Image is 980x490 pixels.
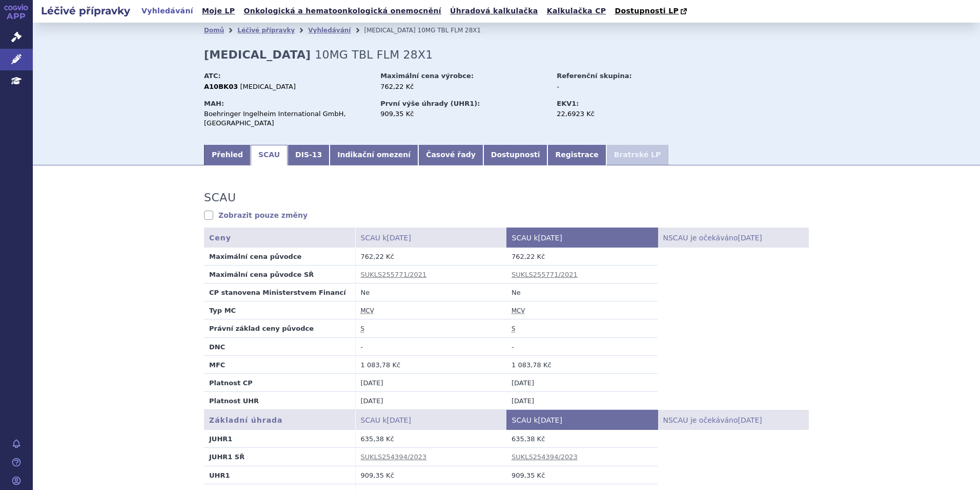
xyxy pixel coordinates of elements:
[355,355,506,373] td: 1 083,78 Kč
[538,416,562,424] span: [DATE]
[544,4,609,18] a: Kalkulačka CP
[387,416,411,424] span: [DATE]
[506,284,658,301] td: Ne
[204,228,355,248] th: Ceny
[355,337,506,355] td: -
[288,145,330,165] a: DIS-13
[506,392,658,410] td: [DATE]
[447,4,541,18] a: Úhradová kalkulačka
[512,271,578,278] a: SUKLS255771/2021
[506,248,658,266] td: 762,22 Kč
[418,145,483,165] a: Časové řady
[512,307,525,315] abbr: maximální cena výrobce
[204,109,371,128] div: Boehringer Ingelheim International GmbH, [GEOGRAPHIC_DATA]
[483,145,548,165] a: Dostupnosti
[209,325,314,332] strong: Právní základ ceny původce
[355,466,506,484] td: 909,35 Kč
[557,100,579,107] strong: EKV1:
[209,253,301,260] strong: Maximální cena původce
[557,72,631,80] strong: Referenční skupina:
[538,234,562,242] span: [DATE]
[557,82,672,91] div: -
[209,343,225,351] strong: DNC
[251,145,288,165] a: SCAU
[547,145,606,165] a: Registrace
[361,271,427,278] a: SUKLS255771/2021
[204,100,224,107] strong: MAH:
[355,374,506,392] td: [DATE]
[355,410,506,430] th: SCAU k
[355,248,506,266] td: 762,22 Kč
[204,191,236,204] h3: SCAU
[380,72,474,80] strong: Maximální cena výrobce:
[506,466,658,484] td: 909,35 Kč
[380,82,547,91] div: 762,22 Kč
[361,453,427,461] a: SUKLS254394/2023
[209,472,230,479] strong: UHR1
[506,374,658,392] td: [DATE]
[355,430,506,448] td: 635,38 Kč
[204,27,224,34] a: Domů
[418,27,481,34] span: 10MG TBL FLM 28X1
[237,27,295,34] a: Léčivé přípravky
[308,27,351,34] a: Vyhledávání
[611,4,692,18] a: Dostupnosti LP
[380,109,547,119] div: 909,35 Kč
[361,325,364,333] abbr: stanovena nebo změněna ve správním řízení podle zákona č. 48/1997 Sb. ve znění účinném od 1.1.2008
[330,145,418,165] a: Indikační omezení
[138,4,196,18] a: Vyhledávání
[209,435,232,443] strong: JUHR1
[209,379,253,387] strong: Platnost CP
[209,453,244,461] strong: JUHR1 SŘ
[209,307,236,314] strong: Typ MC
[209,361,225,369] strong: MFC
[387,234,411,242] span: [DATE]
[506,228,658,248] th: SCAU k
[209,271,314,278] strong: Maximální cena původce SŘ
[506,430,658,448] td: 635,38 Kč
[361,307,374,315] abbr: maximální cena výrobce
[506,355,658,373] td: 1 083,78 Kč
[240,4,444,18] a: Onkologická a hematoonkologická onemocnění
[658,228,809,248] th: NSCAU je očekáváno
[738,234,762,242] span: [DATE]
[512,325,515,333] abbr: stanovena nebo změněna ve správním řízení podle zákona č. 48/1997 Sb. ve znění účinném od 1.1.2008
[355,284,506,301] td: Ne
[33,4,138,18] h2: Léčivé přípravky
[204,72,221,80] strong: ATC:
[512,453,578,461] a: SUKLS254394/2023
[506,410,658,430] th: SCAU k
[658,410,809,430] th: NSCAU je očekáváno
[506,337,658,355] td: -
[204,83,238,90] strong: A10BK03
[355,228,506,248] th: SCAU k
[380,100,480,107] strong: První výše úhrady (UHR1):
[209,397,259,405] strong: Platnost UHR
[204,410,355,430] th: Základní úhrada
[738,416,762,424] span: [DATE]
[315,48,433,61] span: 10MG TBL FLM 28X1
[240,83,296,90] span: [MEDICAL_DATA]
[615,7,679,15] span: Dostupnosti LP
[204,210,308,220] a: Zobrazit pouze změny
[355,392,506,410] td: [DATE]
[209,289,346,296] strong: CP stanovena Ministerstvem Financí
[204,48,311,61] strong: [MEDICAL_DATA]
[557,109,672,119] div: 22,6923 Kč
[364,27,415,34] span: [MEDICAL_DATA]
[199,4,238,18] a: Moje LP
[204,145,251,165] a: Přehled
